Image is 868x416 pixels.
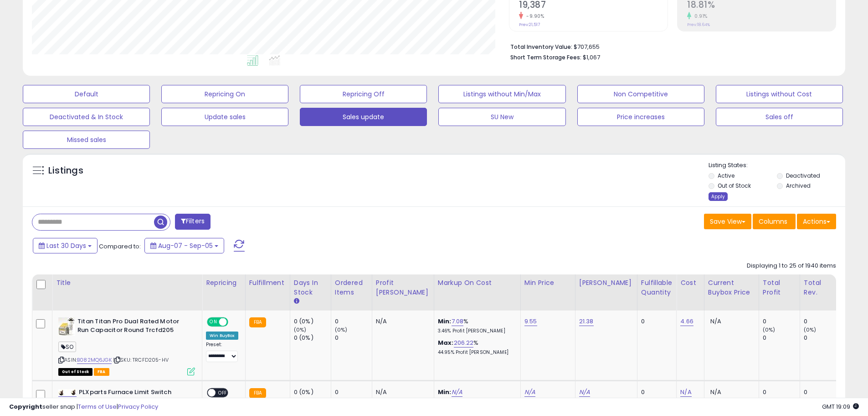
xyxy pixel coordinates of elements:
[454,338,474,348] a: 206.22
[786,182,811,190] label: Archived
[56,278,198,288] div: Title
[577,85,704,103] button: Non Competitive
[294,388,331,396] div: 0 (0%)
[294,278,327,297] div: Days In Stock
[78,402,117,411] a: Terms of Use
[763,278,796,297] div: Total Profit
[797,214,836,229] button: Actions
[249,388,266,398] small: FBA
[680,278,700,288] div: Cost
[48,164,83,177] h5: Listings
[99,242,141,251] span: Compared to:
[452,317,464,326] a: 7.08
[46,241,86,250] span: Last 30 Days
[524,278,571,288] div: Min Price
[58,368,92,376] span: All listings that are currently out of stock and unavailable for purchase on Amazon
[113,356,169,363] span: | SKU: TRCFD205-HV
[804,317,841,326] div: 0
[227,318,241,326] span: OFF
[335,334,372,342] div: 0
[583,53,600,62] span: $1,067
[438,338,454,347] b: Max:
[710,388,721,396] span: N/A
[376,317,427,326] div: N/A
[438,317,514,334] div: %
[300,85,427,103] button: Repricing Off
[709,192,728,201] div: Apply
[294,297,299,305] small: Days In Stock.
[691,13,708,20] small: 0.91%
[641,388,669,396] div: 0
[434,274,520,311] th: The percentage added to the cost of goods (COGS) that forms the calculator for Min & Max prices.
[763,388,800,396] div: 0
[33,238,98,253] button: Last 30 Days
[822,402,859,411] span: 2025-10-6 19:09 GMT
[206,278,241,288] div: Repricing
[579,317,594,326] a: 21.38
[753,214,796,229] button: Columns
[58,317,75,336] img: 517clKa5exL._SL40_.jpg
[524,317,537,326] a: 9.55
[249,278,286,288] div: Fulfillment
[438,108,565,126] button: SU New
[438,339,514,356] div: %
[452,388,462,397] a: N/A
[804,278,837,297] div: Total Rev.
[206,342,238,362] div: Preset:
[300,108,427,126] button: Sales update
[718,172,734,179] label: Active
[376,278,430,297] div: Profit [PERSON_NAME]
[208,318,219,326] span: ON
[9,403,158,411] div: seller snap | |
[804,326,817,333] small: (0%)
[294,326,307,333] small: (0%)
[335,278,368,297] div: Ordered Items
[718,182,751,190] label: Out of Stock
[58,342,76,352] span: SO
[118,402,158,411] a: Privacy Policy
[577,108,704,126] button: Price increases
[524,388,535,397] a: N/A
[716,108,843,126] button: Sales off
[77,356,112,364] a: B082MQ6JGK
[438,388,452,396] b: Min:
[376,388,427,396] div: N/A
[206,332,238,340] div: Win BuyBox
[804,388,841,396] div: 0
[249,317,266,327] small: FBA
[759,217,787,226] span: Columns
[716,85,843,103] button: Listings without Cost
[710,317,721,326] span: N/A
[763,317,800,326] div: 0
[704,214,751,229] button: Save View
[144,238,224,253] button: Aug-07 - Sep-05
[708,278,755,297] div: Current Buybox Price
[763,326,776,333] small: (0%)
[763,334,800,342] div: 0
[94,368,109,376] span: FBA
[438,317,452,326] b: Min:
[438,349,514,356] p: 44.95% Profit [PERSON_NAME]
[438,328,514,334] p: 3.46% Profit [PERSON_NAME]
[158,241,213,250] span: Aug-07 - Sep-05
[294,317,331,326] div: 0 (0%)
[510,41,829,52] li: $707,655
[438,85,565,103] button: Listings without Min/Max
[23,85,150,103] button: Default
[579,278,633,288] div: [PERSON_NAME]
[77,317,188,337] b: Titan Titan Pro Dual Rated Motor Run Capacitor Round Trcfd205
[294,334,331,342] div: 0 (0%)
[161,85,288,103] button: Repricing On
[510,43,572,51] b: Total Inventory Value:
[747,262,836,270] div: Displaying 1 to 25 of 1940 items
[519,22,540,27] small: Prev: 21,517
[641,317,669,326] div: 0
[23,131,150,149] button: Missed sales
[523,13,544,20] small: -9.90%
[709,161,845,170] p: Listing States:
[510,53,581,61] b: Short Term Storage Fees:
[161,108,288,126] button: Update sales
[804,334,841,342] div: 0
[680,388,691,397] a: N/A
[579,388,590,397] a: N/A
